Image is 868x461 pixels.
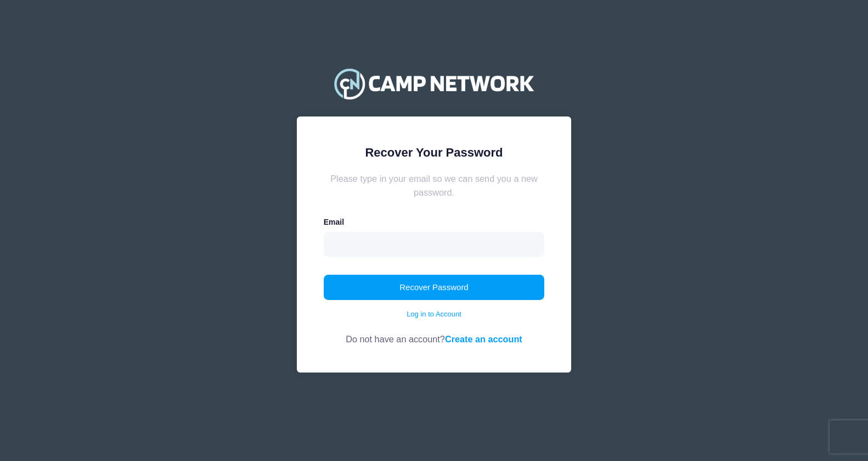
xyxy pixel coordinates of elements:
div: Please type in your email so we can send you a new password. [324,172,545,199]
label: Email [324,216,344,228]
div: Recover Your Password [324,143,545,162]
button: Recover Password [324,275,545,300]
img: Camp Network [329,62,539,105]
div: Do not have an account? [324,320,545,346]
a: Create an account [445,334,522,344]
a: Log in to Account [407,309,461,320]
